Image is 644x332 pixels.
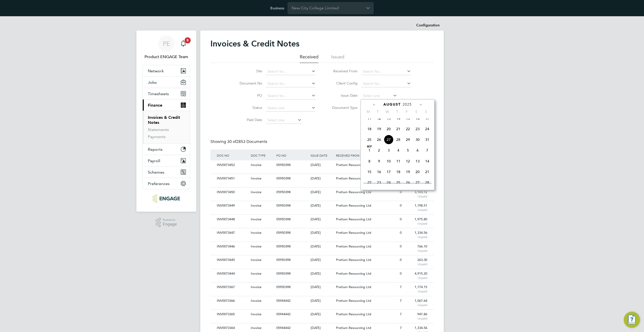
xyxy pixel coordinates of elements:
[143,167,190,178] button: Schemes
[178,36,188,52] a: 5
[374,113,384,123] span: 12
[365,145,374,148] span: Sep
[148,134,166,139] a: Payments
[251,271,261,276] span: Invoice
[216,310,249,319] div: INV0073365
[393,167,403,177] span: 18
[374,135,384,144] span: 26
[374,156,384,166] span: 9
[336,190,371,194] span: Pretium Resourcing Ltd
[148,181,170,186] span: Preferences
[416,20,440,30] li: Configuration
[403,178,413,187] span: 26
[148,147,163,152] span: Reports
[276,285,291,289] span: 05950398
[233,118,262,122] label: Paid Date
[336,230,371,235] span: Pretium Resourcing Ltd
[400,258,402,262] span: 0
[309,310,335,319] div: [DATE]
[251,190,261,194] span: Invoice
[336,326,371,330] span: Pretium Resourcing Ltd
[365,124,374,134] span: 18
[373,109,383,114] span: T
[400,285,402,289] span: 7
[403,255,428,269] div: 263.30
[233,81,262,86] label: Document No
[216,215,249,224] div: INV0073448
[336,176,371,180] span: Pretium Resourcing Ltd
[142,36,190,60] a: PEProduct ENGAGE Team
[422,124,432,134] span: 24
[216,201,249,210] div: INV0073449
[233,69,262,73] label: Site
[400,244,402,248] span: 0
[336,163,371,167] span: Pretium Resourcing Ltd
[400,203,402,208] span: 0
[309,283,335,292] div: [DATE]
[384,145,393,155] span: 3
[251,326,261,330] span: Invoice
[422,156,432,166] span: 14
[413,167,422,177] span: 20
[163,222,177,226] span: Engage
[143,155,190,166] button: Payroll
[403,124,413,134] span: 22
[148,80,157,85] span: Jobs
[400,271,402,276] span: 0
[365,113,374,123] span: 11
[403,135,413,144] span: 29
[336,203,371,208] span: Pretium Resourcing Ltd
[403,201,428,214] div: 1,198.51
[153,194,180,203] img: ncclondon-logo-retina.png
[266,80,316,87] input: Search for...
[365,178,374,187] span: 22
[403,269,428,282] div: 4,915.20
[400,217,402,221] span: 0
[331,54,344,63] li: Issued
[365,167,374,177] span: 15
[403,283,428,296] div: 1,174.15
[266,105,316,112] input: Select one
[148,91,169,96] span: Timesheets
[251,244,261,248] span: Invoice
[142,194,190,203] a: Go to home page
[413,135,422,144] span: 30
[422,167,432,177] span: 21
[422,178,432,187] span: 28
[384,156,393,166] span: 10
[624,312,640,328] button: Engage Resource Center
[374,178,384,187] span: 23
[156,218,177,227] a: Powered byEngage
[412,109,421,114] span: S
[400,230,402,235] span: 0
[163,40,170,47] span: PE
[365,135,374,144] span: 25
[361,68,411,75] input: Search for...
[251,176,261,180] span: Invoice
[309,174,335,183] div: [DATE]
[384,167,393,177] span: 17
[328,93,357,98] label: Issue Date
[216,283,249,292] div: INV0073367
[413,156,422,166] span: 13
[413,178,422,187] span: 27
[309,255,335,265] div: [DATE]
[403,167,413,177] span: 19
[163,218,177,222] span: Powered by
[309,160,335,170] div: [DATE]
[233,105,262,110] label: Status
[393,124,403,134] span: 21
[251,285,261,289] span: Invoice
[216,269,249,278] div: INV0073444
[336,285,371,289] span: Pretium Resourcing Ltd
[251,230,261,235] span: Invoice
[384,124,393,134] span: 20
[383,109,392,114] span: W
[266,68,316,75] input: Search for...
[216,150,249,161] div: DOC NO
[227,139,267,144] span: 2853 Documents
[404,289,427,293] span: Unpaid
[216,228,249,238] div: INV0073447
[309,269,335,278] div: [DATE]
[393,135,403,144] span: 28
